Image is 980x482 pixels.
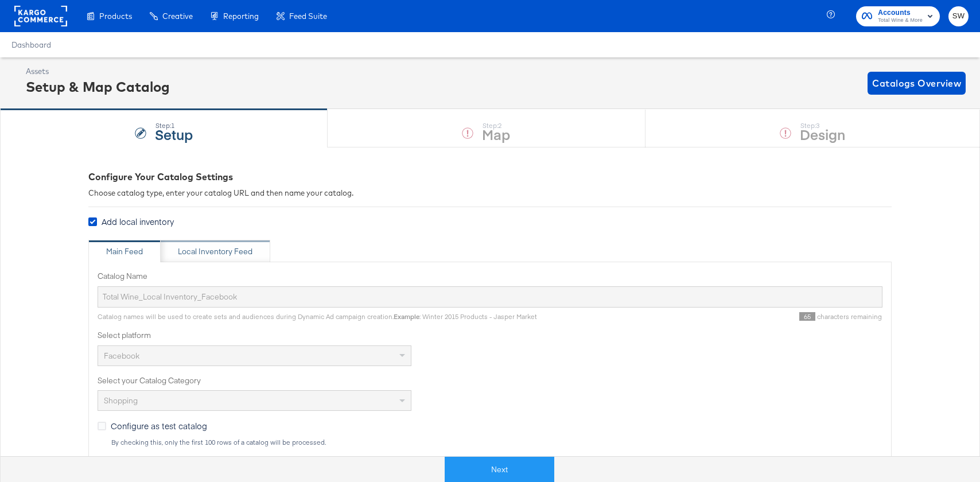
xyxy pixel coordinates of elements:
span: Total Wine & More [878,16,923,25]
label: Select platform [98,330,882,341]
button: SW [948,6,969,26]
strong: Setup [155,125,193,143]
button: AccountsTotal Wine & More [856,6,940,26]
strong: Example [394,312,419,321]
span: Catalogs Overview [872,75,961,91]
span: Facebook [104,351,139,361]
span: Shopping [104,395,138,406]
a: Dashboard [11,40,51,49]
input: Name your catalog e.g. My Dynamic Product Catalog [98,286,882,308]
div: Configure Your Catalog Settings [88,170,892,184]
div: Choose catalog type, enter your catalog URL and then name your catalog. [88,188,892,199]
span: SW [953,10,964,23]
div: By checking this, only the first 100 rows of a catalog will be processed. [111,438,882,446]
span: Configure as test catalog [111,420,207,432]
div: characters remaining [537,312,882,321]
span: Creative [162,11,193,21]
div: Step: 1 [155,122,193,130]
div: Assets [26,66,170,77]
span: 65 [799,312,815,321]
span: Add local inventory [102,216,174,227]
span: Reporting [223,11,259,21]
div: Local Inventory Feed [178,246,252,257]
button: Catalogs Overview [868,72,966,95]
span: Feed Suite [289,11,327,21]
label: Select your Catalog Category [98,375,882,386]
div: Main Feed [106,246,143,257]
span: Accounts [878,7,923,19]
span: Catalog names will be used to create sets and audiences during Dynamic Ad campaign creation. : Wi... [98,312,537,321]
span: Products [99,11,132,21]
div: Setup & Map Catalog [26,77,170,96]
label: Catalog Name [98,271,882,282]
